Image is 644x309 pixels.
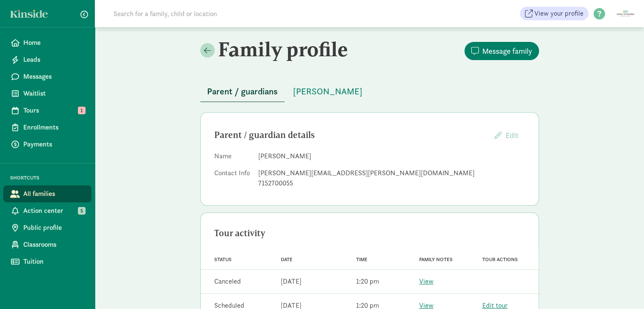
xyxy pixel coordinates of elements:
a: Classrooms [3,236,91,253]
div: Tour activity [214,226,525,240]
button: Edit [488,126,525,144]
button: [PERSON_NAME] [286,81,369,102]
span: Parent / guardians [207,85,278,98]
span: Status [214,257,232,262]
dt: Name [214,151,252,165]
button: Parent / guardians [200,81,285,102]
a: Home [3,34,91,51]
div: 7152700055 [258,178,525,188]
span: Classrooms [23,240,85,250]
span: Time [356,257,368,262]
a: Action center 5 [3,202,91,219]
span: View your profile [534,8,583,19]
a: View your profile [520,7,589,20]
span: Date [280,257,292,262]
span: Public profile [23,223,85,233]
span: Tours [23,105,85,116]
a: Tours 1 [3,102,91,119]
button: Message family [464,42,539,60]
a: Enrollments [3,119,91,136]
div: Canceled [214,276,241,287]
dt: Contact Info [214,168,252,192]
a: Public profile [3,219,91,236]
iframe: Chat Widget [602,268,644,309]
span: Payments [23,139,85,149]
a: Waitlist [3,85,91,102]
a: Payments [3,136,91,153]
span: Enrollments [23,122,85,132]
span: Leads [23,55,85,65]
span: Messages [23,72,85,82]
dd: [PERSON_NAME] [258,151,525,161]
span: Action center [23,206,85,216]
span: Edit [506,130,518,140]
div: Parent / guardian details [214,128,488,142]
a: Leads [3,51,91,68]
div: [DATE] [280,276,301,287]
span: Waitlist [23,88,85,99]
span: Home [23,38,85,48]
input: Search for a family, child or location [108,5,346,22]
div: [PERSON_NAME][EMAIL_ADDRESS][PERSON_NAME][DOMAIN_NAME] [258,168,525,178]
span: Tuition [23,257,85,267]
span: [PERSON_NAME] [293,85,362,98]
a: All families [3,185,91,202]
a: Messages [3,68,91,85]
a: Tuition [3,253,91,270]
h2: Family profile [200,37,368,61]
span: 5 [78,207,86,215]
a: Parent / guardians [200,87,285,97]
span: Tour actions [482,257,518,262]
span: Message family [482,45,532,57]
span: All families [23,189,85,199]
span: 1 [78,107,86,114]
a: View [419,277,434,286]
a: [PERSON_NAME] [286,87,369,97]
div: 1:20 pm [356,276,379,287]
span: Family notes [419,257,453,262]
